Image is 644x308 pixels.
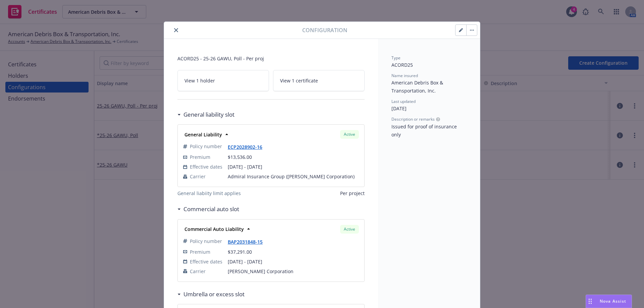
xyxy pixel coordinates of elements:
span: General liabiity limit applies [177,190,241,197]
div: General liability slot [177,110,234,119]
span: Policy number [190,238,222,245]
span: Configuration [302,26,347,34]
h3: General liability slot [183,110,234,119]
span: [DATE] [391,105,407,112]
span: [PERSON_NAME] Corporation [228,268,359,275]
a: View 1 holder [177,70,269,91]
span: American Debris Box & Transportation, Inc. [391,79,444,94]
span: ECP2028902-16 [228,143,268,150]
span: Carrier [190,173,206,180]
span: Premium [190,153,210,161]
button: Nova Assist [586,295,632,308]
span: Policy number [190,143,222,150]
span: Effective dates [190,258,222,265]
h3: Commercial auto slot [183,205,239,213]
span: $37,291.00 [228,249,252,255]
span: Per project [340,190,365,197]
a: BAP2031848-15 [228,239,268,245]
span: Nova Assist [600,298,626,304]
span: ACORD25 - 25-26 GAWU, Poll - Per proj [177,55,365,62]
a: View 1 certificate [273,70,365,91]
a: ECP2028902-16 [228,144,268,150]
span: Active [343,131,356,137]
span: ACORD25 [391,62,413,68]
span: [DATE] - [DATE] [228,163,359,170]
span: BAP2031848-15 [228,238,268,245]
span: Issued for proof of insurance only [391,123,458,138]
span: View 1 holder [184,77,215,84]
strong: General Liability [184,131,222,138]
span: Admiral Insurance Group ([PERSON_NAME] Corporation) [228,173,359,180]
span: Description or remarks [391,116,435,122]
span: [DATE] - [DATE] [228,258,359,265]
div: Commercial auto slot [177,205,239,213]
button: close [172,26,180,34]
span: Name insured [391,73,418,78]
strong: Commercial Auto Liability [184,226,244,232]
span: Type [391,55,400,61]
span: Premium [190,248,210,255]
div: Umbrella or excess slot [177,290,245,299]
span: Effective dates [190,163,222,170]
span: Active [343,226,356,232]
span: Carrier [190,268,206,275]
span: View 1 certificate [280,77,318,84]
span: $13,536.00 [228,154,252,160]
h3: Umbrella or excess slot [183,290,245,299]
div: Drag to move [586,295,594,308]
span: Last updated [391,99,416,104]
